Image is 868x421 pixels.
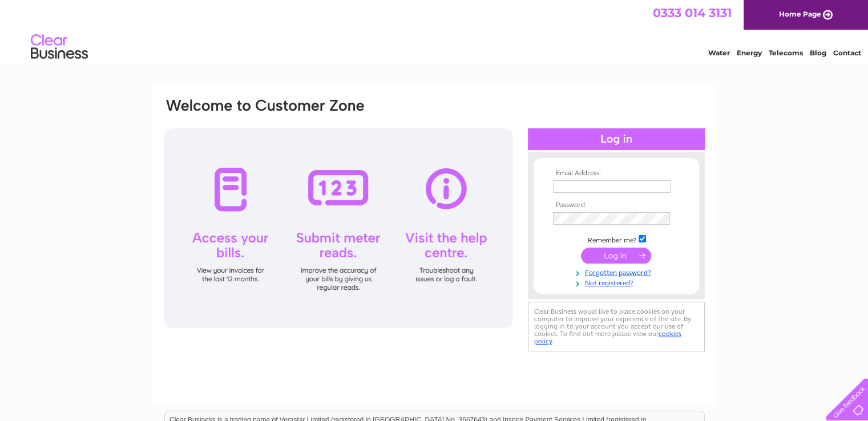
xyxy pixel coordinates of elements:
[553,277,683,288] a: Not registered?
[550,169,683,177] th: Email Address:
[165,6,704,55] div: Clear Business is a trading name of Verastar Limited (registered in [GEOGRAPHIC_DATA] No. 3667643...
[534,330,681,345] a: cookies policy
[810,48,826,57] a: Blog
[769,48,803,57] a: Telecoms
[737,48,762,57] a: Energy
[581,248,651,264] input: Submit
[708,48,730,57] a: Water
[550,233,683,245] td: Remember me?
[30,30,88,64] img: logo.png
[550,201,683,209] th: Password:
[528,302,705,351] div: Clear Business would like to place cookies on your computer to improve your experience of the sit...
[553,266,683,277] a: Forgotten password?
[833,48,861,57] a: Contact
[653,6,732,20] a: 0333 014 3131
